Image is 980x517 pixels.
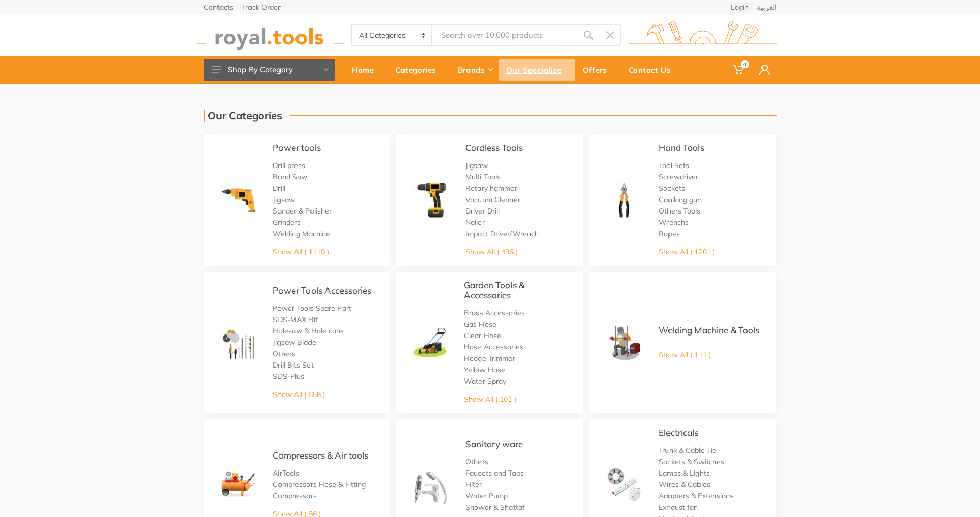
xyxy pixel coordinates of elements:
[273,450,368,461] a: Compressors & Air tools
[450,59,499,81] div: Brands
[345,56,388,84] a: Home
[605,181,643,219] img: Royal - Hand Tools
[273,390,325,399] a: Show All ( 658 )
[465,218,485,227] a: Nailer
[659,247,715,256] a: Show All ( 1201 )
[605,466,643,504] img: Royal - Electricals
[204,110,282,122] h1: Our Categories
[273,142,321,153] a: Power tools
[273,372,304,381] a: SDS-Plus
[273,206,332,216] a: Sander & Polisher
[273,247,329,256] a: Show All ( 1119 )
[499,59,575,81] div: Our Specialize
[605,324,643,362] img: Royal - Welding Machine & Tools
[273,315,318,324] a: SDS-MAX Bit
[659,184,685,193] a: Sockets
[465,229,539,238] a: Impact Driver/Wrench
[465,457,488,466] a: Others
[659,218,689,227] a: Wrenchs
[659,206,701,216] a: Others Tools
[273,303,351,313] a: Power Tools Spare Part
[465,438,523,449] a: Sanitary ware
[464,376,506,386] a: Water Spray
[629,21,777,50] img: royal.tools Logo
[273,218,301,227] a: Grinders
[659,427,698,438] a: Electricals
[465,161,488,170] a: Jigsaw
[273,360,314,370] a: Drill Bits Set
[464,331,501,340] a: Clear Hose
[659,446,717,455] a: Trunk & Cable Tie
[465,247,518,256] a: Show All ( 496 )
[273,480,366,489] a: Compressors Hose & Fitting
[465,503,525,512] a: Shower & Shattaf
[273,195,295,204] a: Jigsaw
[195,21,344,50] img: royal.tools Logo
[757,4,777,11] a: العربية
[204,4,234,11] a: Contacts
[464,342,523,352] a: Hose Accessories
[219,181,257,219] img: Royal - Power tools
[242,4,281,11] a: Track Order
[464,394,516,404] a: Show All ( 101 )
[621,56,685,84] a: Contact Us
[575,56,621,84] a: Offers
[465,468,524,478] a: Faucets and Taps
[659,229,680,238] a: Ropes
[464,280,524,300] a: Garden Tools & Accessories
[219,324,257,362] img: Royal - Power Tools Accessories
[412,324,448,360] img: Royal - Garden Tools & Accessories
[499,56,575,84] a: Our Specialize
[465,184,517,193] a: Rotary hammer
[464,320,496,329] a: Gas Hose
[465,480,482,489] a: Filter
[465,491,508,500] a: Water Pump
[273,229,330,238] a: Welding Machine
[273,285,371,296] a: Power Tools Accessories
[432,24,577,46] input: Site search
[345,59,388,81] div: Home
[464,308,525,317] a: Brass Accessories
[621,59,685,81] div: Contact Us
[465,172,501,181] a: Multi Tools
[575,59,621,81] div: Offers
[659,468,710,478] a: Lamps & Lights
[465,142,523,153] a: Cordless Tools
[273,326,343,336] a: Holesaw & Hole core
[273,349,295,358] a: Others
[659,480,710,489] a: Wires & Cables
[388,56,450,84] a: Categories
[730,4,749,11] a: Login
[412,466,450,504] img: Royal - Sanitary ware
[741,60,749,68] span: 0
[659,142,704,153] a: Hand Tools
[204,59,335,81] button: Shop By Category
[659,172,698,181] a: Screwdriver
[273,184,285,193] a: Drill
[659,457,724,466] a: Sockets & Switches
[659,350,711,359] a: Show All ( 111 )
[273,468,299,478] a: AirTools
[352,25,433,45] select: Category
[219,466,257,504] img: Royal - Compressors & Air tools
[465,195,520,204] a: Vacuum Cleaner
[659,491,734,500] a: Adapters & Extensions
[273,172,307,181] a: Band Saw
[273,338,316,347] a: Jigsaw Blade
[273,161,305,170] a: Drill press
[465,206,500,216] a: Driver Drill
[659,503,698,512] a: Exhaust fan
[464,365,505,374] a: Yellow Hose
[726,56,752,84] a: 0
[412,181,450,219] img: Royal - Cordless Tools
[659,195,702,204] a: Caulking gun
[464,354,515,363] a: Hedge Trimmer
[273,491,317,500] a: Compressors
[659,325,759,336] a: Welding Machine & Tools
[659,161,689,170] a: Tool Sets
[388,59,450,81] div: Categories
